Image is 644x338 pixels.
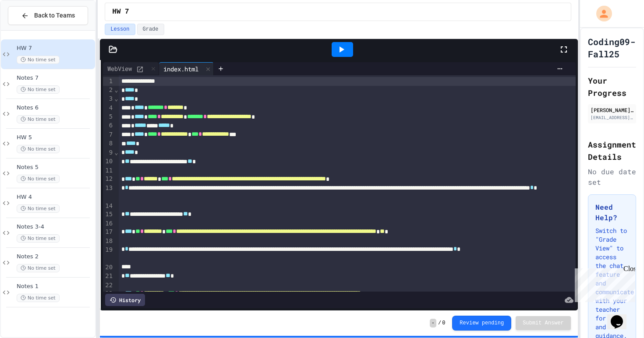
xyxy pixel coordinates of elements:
[17,283,93,290] span: Notes 1
[17,194,93,201] span: HW 4
[17,134,93,141] span: HW 5
[17,164,93,171] span: Notes 5
[103,64,136,73] div: WebView
[17,264,60,272] span: No time set
[103,289,114,298] div: 23
[105,294,145,306] div: History
[17,56,60,64] span: No time set
[103,95,114,103] div: 3
[103,77,114,86] div: 1
[591,106,633,114] div: [PERSON_NAME] '29
[591,114,633,121] div: [EMAIL_ADDRESS][DOMAIN_NAME]
[103,210,114,219] div: 15
[17,45,93,52] span: HW 7
[105,24,135,35] button: Lesson
[4,4,60,56] div: Chat with us now!Close
[17,145,60,153] span: No time set
[17,115,60,123] span: No time set
[103,175,114,183] div: 12
[114,95,118,102] span: Fold line
[103,113,114,121] div: 5
[607,303,635,329] iframe: chat widget
[103,148,114,157] div: 9
[8,6,88,25] button: Back to Teams
[34,11,75,20] span: Back to Teams
[103,228,114,236] div: 17
[103,184,114,202] div: 13
[17,104,93,112] span: Notes 6
[103,246,114,264] div: 19
[103,86,114,95] div: 2
[137,24,164,35] button: Grade
[103,157,114,166] div: 10
[103,263,114,272] div: 20
[442,320,445,327] span: 0
[17,74,93,82] span: Notes 7
[103,219,114,228] div: 16
[523,320,564,327] span: Submit Answer
[17,175,60,183] span: No time set
[17,223,93,231] span: Notes 3-4
[159,64,203,74] div: index.html
[103,166,114,175] div: 11
[17,253,93,261] span: Notes 2
[103,237,114,246] div: 18
[17,234,60,243] span: No time set
[452,316,511,331] button: Review pending
[17,85,60,94] span: No time set
[430,319,436,327] span: -
[17,204,60,213] span: No time set
[588,74,636,99] h2: Your Progress
[587,4,614,24] div: My Account
[588,138,636,163] h2: Assignment Details
[103,130,114,139] div: 7
[588,35,636,60] h1: Coding09-Fall25
[103,139,114,148] div: 8
[516,316,571,330] button: Submit Answer
[438,320,441,327] span: /
[114,149,118,156] span: Fold line
[114,86,118,93] span: Fold line
[571,265,635,302] iframe: chat widget
[112,7,129,17] span: HW 7
[588,166,636,187] div: No due date set
[103,62,159,75] div: WebView
[103,281,114,290] div: 22
[103,272,114,281] div: 21
[17,294,60,302] span: No time set
[103,202,114,211] div: 14
[159,62,214,75] div: index.html
[103,121,114,130] div: 6
[595,202,629,223] h3: Need Help?
[103,104,114,113] div: 4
